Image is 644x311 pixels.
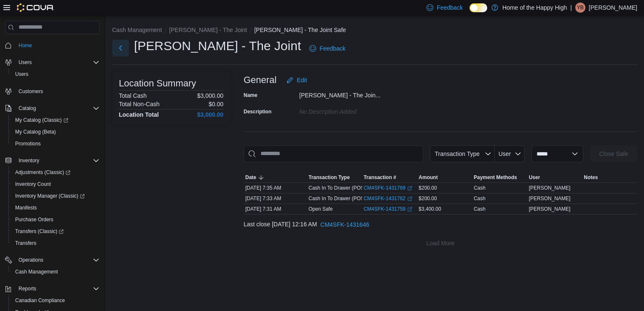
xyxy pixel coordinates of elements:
[15,268,58,275] span: Cash Management
[12,69,32,79] a: Users
[15,86,46,97] a: Customers
[19,88,43,95] span: Customers
[112,40,129,56] button: Next
[12,69,99,79] span: Users
[575,3,585,13] div: Yuli Berdychevskiy
[12,127,59,137] a: My Catalog (Beta)
[15,129,56,135] span: My Catalog (Beta)
[12,115,99,125] span: My Catalog (Classic)
[320,220,369,229] span: CM4SFK-1431646
[470,3,487,12] input: Dark Mode
[12,139,44,149] a: Promotions
[319,44,345,53] span: Feedback
[2,254,103,266] button: Operations
[417,172,472,182] button: Amount
[427,239,455,247] span: Load More
[119,78,196,88] h3: Location Summary
[474,185,486,191] div: Cash
[527,172,582,182] button: User
[12,179,54,189] a: Inventory Count
[502,3,567,13] p: Home of the Happy High
[15,204,37,211] span: Manifests
[197,111,223,118] h4: $3,000.00
[119,111,159,118] h4: Location Total
[2,85,103,97] button: Customers
[12,267,61,277] a: Cash Management
[8,166,103,178] a: Adjustments (Classic)
[244,108,271,115] label: Description
[2,155,103,166] button: Inventory
[15,255,99,265] span: Operations
[19,59,32,66] span: Users
[17,3,54,12] img: Cova
[15,117,68,123] span: My Catalog (Classic)
[244,216,637,233] div: Last close [DATE] 12:16 AM
[430,145,495,162] button: Transaction Type
[15,57,99,67] span: Users
[12,191,99,201] span: Inventory Manager (Classic)
[19,257,43,263] span: Operations
[529,185,571,191] span: [PERSON_NAME]
[244,145,423,162] input: This is a search bar. As you type, the results lower in the page will automatically filter.
[8,266,103,278] button: Cash Management
[299,105,412,115] div: No Description added
[12,115,72,125] a: My Catalog (Classic)
[2,56,103,68] button: Users
[119,92,147,99] h6: Total Cash
[577,3,584,13] span: YB
[570,3,572,13] p: |
[419,185,437,191] span: $200.00
[590,145,637,162] button: Close Safe
[364,206,412,212] a: CM4SFK-1431759External link
[15,284,40,294] button: Reports
[12,167,99,177] span: Adjustments (Classic)
[12,295,68,306] a: Canadian Compliance
[8,225,103,237] a: Transfers (Classic)
[15,193,85,199] span: Inventory Manager (Classic)
[297,76,307,84] span: Edit
[12,226,99,236] span: Transfers (Classic)
[8,237,103,249] button: Transfers
[209,101,223,107] p: $0.00
[2,102,103,114] button: Catalog
[407,186,412,191] svg: External link
[245,174,256,181] span: Date
[15,155,43,166] button: Inventory
[12,238,99,248] span: Transfers
[8,295,103,306] button: Canadian Compliance
[8,114,103,126] a: My Catalog (Classic)
[8,190,103,202] a: Inventory Manager (Classic)
[12,214,99,225] span: Purchase Orders
[499,150,511,157] span: User
[8,126,103,138] button: My Catalog (Beta)
[12,226,67,236] a: Transfers (Classic)
[2,39,103,51] button: Home
[12,214,57,225] a: Purchase Orders
[15,40,99,51] span: Home
[15,40,35,51] a: Home
[474,174,517,181] span: Payment Methods
[244,75,276,85] h3: General
[12,295,99,306] span: Canadian Compliance
[309,206,333,212] p: Open Safe
[15,71,28,78] span: Users
[15,181,51,188] span: Inventory Count
[19,42,32,49] span: Home
[12,191,88,201] a: Inventory Manager (Classic)
[19,157,39,164] span: Inventory
[12,179,99,189] span: Inventory Count
[364,174,396,181] span: Transaction #
[12,203,99,213] span: Manifests
[529,195,571,202] span: [PERSON_NAME]
[15,103,99,113] span: Catalog
[15,216,54,223] span: Purchase Orders
[15,255,47,265] button: Operations
[472,172,527,182] button: Payment Methods
[317,216,373,233] button: CM4SFK-1431646
[2,283,103,295] button: Reports
[15,169,70,176] span: Adjustments (Classic)
[15,103,39,113] button: Catalog
[12,203,40,213] a: Manifests
[309,195,369,202] p: Cash In To Drawer (POS1)
[15,240,36,247] span: Transfers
